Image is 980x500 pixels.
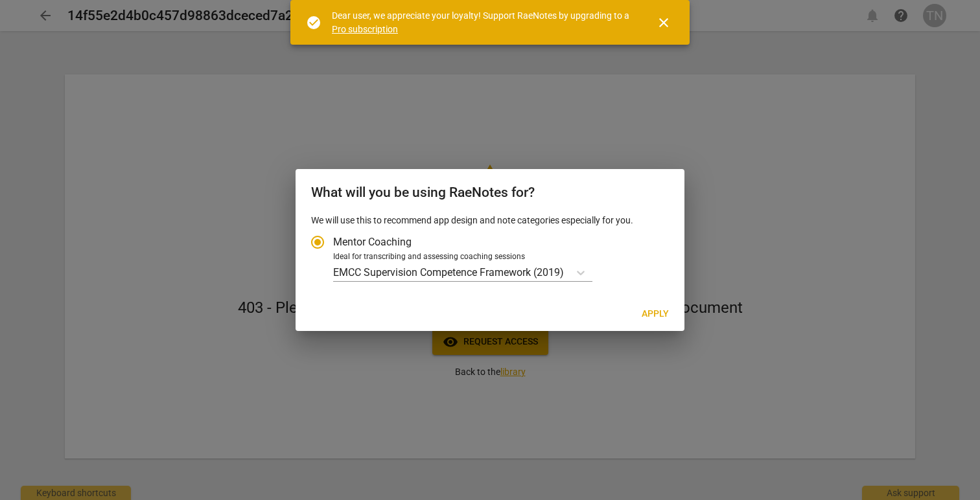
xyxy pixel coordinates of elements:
button: Apply [631,302,679,326]
span: Mentor Coaching [333,234,412,249]
h2: What will you be using RaeNotes for? [311,185,669,201]
div: Dear user, we appreciate your loyalty! Support RaeNotes by upgrading to a [332,9,633,36]
a: Pro subscription [332,24,398,34]
div: Account type [311,227,669,282]
button: Close [648,7,679,38]
p: EMCC Supervision Competence Framework (2019) [333,265,564,280]
span: Apply [642,308,669,321]
span: close [656,15,671,30]
p: We will use this to recommend app design and note categories especially for you. [311,214,669,227]
input: Ideal for transcribing and assessing coaching sessionsEMCC Supervision Competence Framework (2019) [565,266,568,278]
div: Ideal for transcribing and assessing coaching sessions [333,251,665,263]
span: check_circle [306,15,321,30]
